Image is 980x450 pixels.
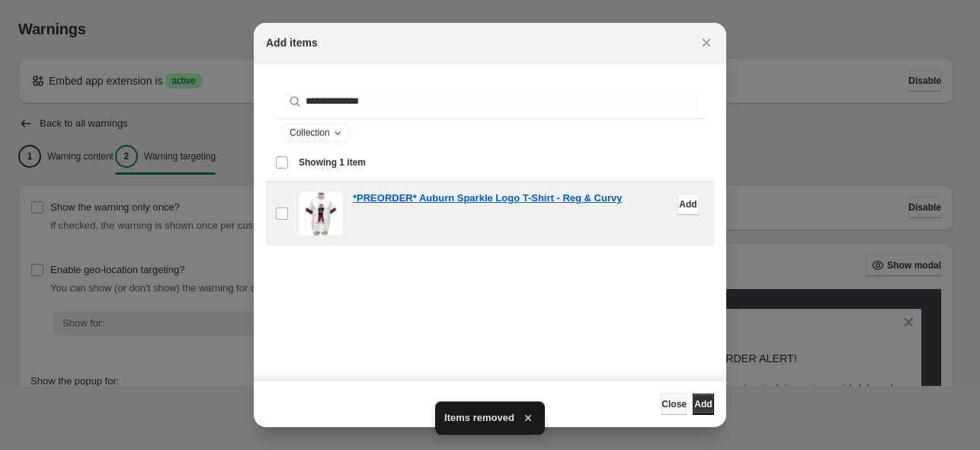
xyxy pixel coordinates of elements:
[677,194,699,215] button: Add
[290,127,330,139] span: Collection
[679,198,697,211] span: Add
[661,394,687,415] button: Close
[696,32,717,53] button: Close
[693,394,714,415] button: Add
[661,398,687,410] span: Close
[444,410,514,426] span: Items removed
[694,398,712,410] span: Add
[266,35,318,50] h2: Add items
[353,191,622,206] a: *PREORDER* Auburn Sparkle Logo T-Shirt - Reg & Curvy
[299,156,366,169] span: Showing 1 item
[282,124,348,141] button: Collection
